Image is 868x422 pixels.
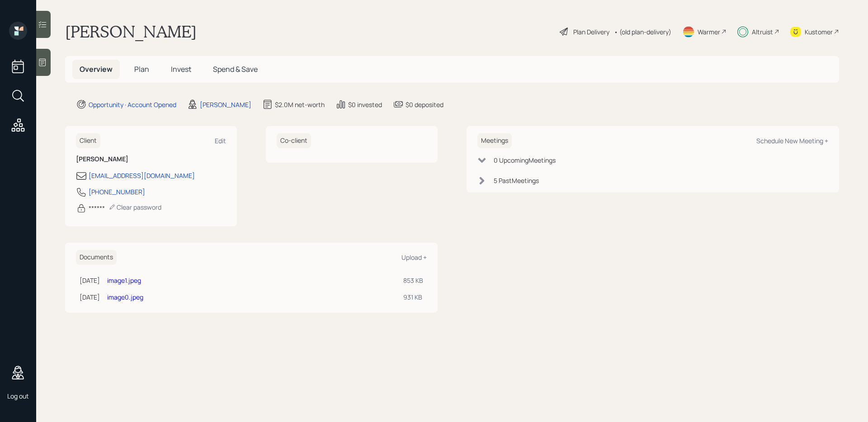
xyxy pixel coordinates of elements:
[277,133,311,148] h6: Co-client
[406,100,443,109] div: $0 deposited
[752,27,773,37] div: Altruist
[107,276,141,285] a: image1.jpeg
[348,100,382,109] div: $0 invested
[80,292,100,302] div: [DATE]
[76,133,100,148] h6: Client
[107,293,143,301] a: image0.jpeg
[494,176,539,185] div: 5 Past Meeting s
[108,203,161,211] div: Clear password
[805,27,833,37] div: Kustomer
[89,171,195,180] div: [EMAIL_ADDRESS][DOMAIN_NAME]
[401,253,427,262] div: Upload +
[89,100,176,109] div: Opportunity · Account Opened
[200,100,251,109] div: [PERSON_NAME]
[213,64,258,74] span: Spend & Save
[65,22,197,42] h1: [PERSON_NAME]
[215,136,226,145] div: Edit
[756,136,828,145] div: Schedule New Meeting +
[275,100,325,109] div: $2.0M net-worth
[171,64,191,74] span: Invest
[614,27,671,37] div: • (old plan-delivery)
[134,64,149,74] span: Plan
[80,64,113,74] span: Overview
[89,187,145,197] div: [PHONE_NUMBER]
[80,276,100,285] div: [DATE]
[7,392,29,400] div: Log out
[76,250,117,265] h6: Documents
[76,155,226,163] h6: [PERSON_NAME]
[403,276,423,285] div: 853 KB
[698,27,720,37] div: Warmer
[477,133,512,148] h6: Meetings
[403,292,423,302] div: 931 KB
[573,27,609,37] div: Plan Delivery
[494,155,556,165] div: 0 Upcoming Meeting s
